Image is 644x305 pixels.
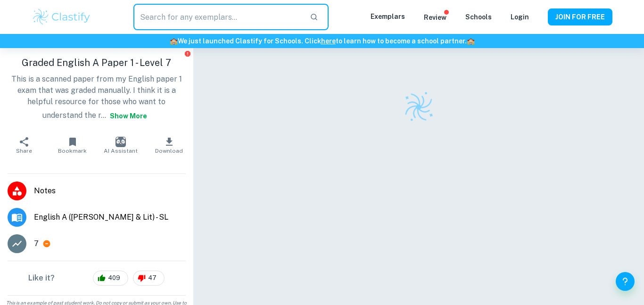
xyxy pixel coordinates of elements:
h6: We just launched Clastify for Schools. Click to learn how to become a school partner. [2,36,642,46]
span: 🏫 [467,37,475,45]
input: Search for any exemplars... [133,4,302,30]
button: Download [145,132,193,158]
span: 🏫 [170,37,178,45]
p: This is a scanned paper from my English paper 1 exam that was graded manually. I think it is a he... [8,74,186,124]
img: Clastify logo [32,8,91,26]
button: Help and Feedback [616,272,635,291]
h6: Like it? [28,272,55,284]
span: English A ([PERSON_NAME] & Lit) - SL [34,212,186,223]
span: 47 [143,273,162,283]
button: AI Assistant [97,132,145,158]
a: here [321,37,336,45]
p: Exemplars [371,11,405,22]
img: AI Assistant [116,137,126,147]
img: Clastify logo [399,87,438,127]
span: Bookmark [58,148,87,154]
button: Report issue [184,50,191,57]
span: 409 [103,273,125,283]
span: Notes [34,185,186,197]
h1: Graded English A Paper 1 - Level 7 [8,56,186,70]
button: JOIN FOR FREE [548,8,612,25]
p: 7 [34,238,39,249]
button: Show more [106,107,151,124]
span: Download [155,148,183,154]
span: Share [16,148,32,154]
a: Login [511,13,529,21]
button: Bookmark [48,132,96,158]
div: 47 [133,271,165,286]
a: Schools [465,13,492,21]
p: Review [424,12,446,23]
span: AI Assistant [104,148,138,154]
div: 409 [93,271,128,286]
